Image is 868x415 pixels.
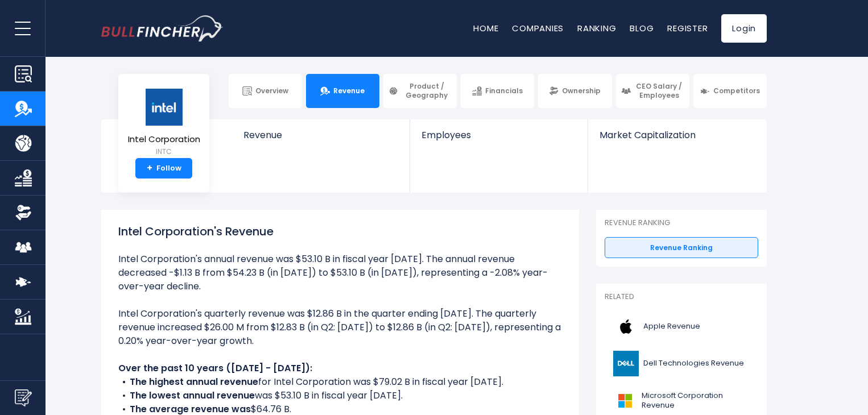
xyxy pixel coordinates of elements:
b: The highest annual revenue [130,375,258,388]
a: CEO Salary / Employees [616,74,689,108]
a: Go to homepage [101,15,224,42]
a: Dell Technologies Revenue [605,348,758,379]
a: Competitors [693,74,767,108]
h1: Intel Corporation's Revenue [118,223,562,240]
a: Revenue Ranking [605,237,758,259]
li: Intel Corporation's quarterly revenue was $12.86 B in the quarter ending [DATE]. The quarterly re... [118,307,562,348]
b: The lowest annual revenue [130,389,255,402]
a: Revenue [232,119,410,160]
span: Overview [255,86,288,96]
a: Register [667,22,708,34]
span: Financials [485,86,523,96]
span: Competitors [713,86,760,96]
a: +Follow [135,158,192,179]
img: AAPL logo [611,314,640,339]
a: Apple Revenue [605,311,758,342]
a: Financials [461,74,534,108]
a: Overview [229,74,302,108]
img: MSFT logo [611,388,638,413]
span: Market Capitalization [600,130,754,140]
span: Revenue [333,86,365,96]
a: Product / Geography [383,74,457,108]
li: Intel Corporation's annual revenue was $53.10 B in fiscal year [DATE]. The annual revenue decreas... [118,252,562,293]
a: Blog [630,22,654,34]
span: Employees [421,130,576,140]
p: Revenue Ranking [605,218,758,228]
img: DELL logo [611,351,640,376]
li: for Intel Corporation was $79.02 B in fiscal year [DATE]. [118,375,562,389]
span: Product / Geography [402,82,452,99]
a: Employees [410,119,587,160]
img: bullfincher logo [101,15,224,42]
li: was $53.10 B in fiscal year [DATE]. [118,389,562,402]
a: Ownership [538,74,611,108]
small: INTC [128,147,200,157]
img: Ownership [15,204,32,221]
a: Ranking [577,22,616,34]
b: Over the past 10 years ([DATE] - [DATE]): [118,362,312,375]
span: CEO Salary / Employees [634,82,684,99]
a: Revenue [306,74,379,108]
span: Revenue [243,130,399,140]
a: Login [721,14,767,43]
a: Intel Corporation INTC [127,88,201,159]
strong: + [147,163,152,173]
a: Home [473,22,498,34]
a: Market Capitalization [588,119,766,160]
span: Ownership [562,86,601,96]
a: Companies [512,22,564,34]
p: Related [605,292,758,302]
span: Intel Corporation [128,135,200,144]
